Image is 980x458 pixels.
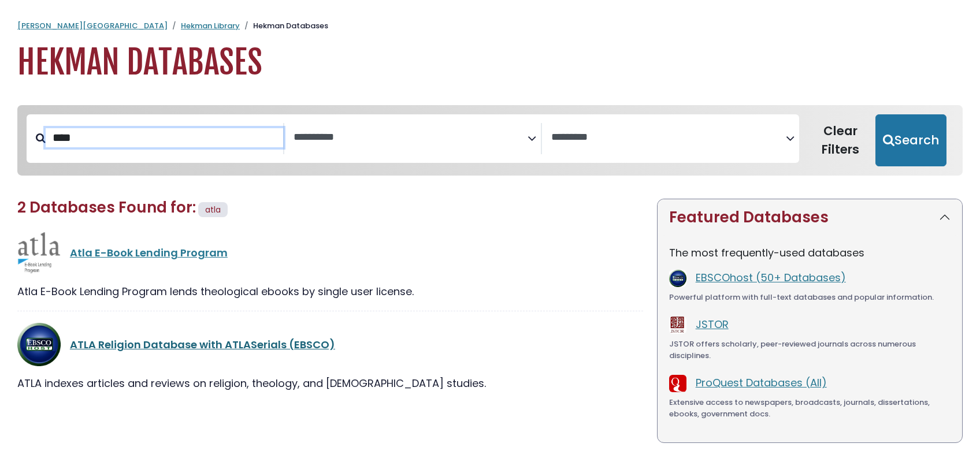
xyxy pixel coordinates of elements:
[205,204,221,215] span: atla
[696,317,729,332] a: JSTOR
[696,375,827,390] a: ProQuest Databases (All)
[240,20,328,32] li: Hekman Databases
[17,284,643,299] div: Atla E-Book Lending Program lends theological ebooks by single user license.
[17,197,196,218] span: 2 Databases Found for:
[669,245,951,260] p: The most frequently-used databases
[46,128,283,147] input: Search database by title or keyword
[294,132,528,144] textarea: Search
[658,199,962,236] button: Featured Databases
[806,114,875,166] button: Clear Filters
[70,245,228,260] a: Atla E-Book Lending Program
[669,292,951,303] div: Powerful platform with full-text databases and popular information.
[875,114,946,166] button: Submit for Search Results
[696,270,846,285] a: EBSCOhost (50+ Databases)
[17,20,168,31] a: [PERSON_NAME][GEOGRAPHIC_DATA]
[17,20,963,32] nav: breadcrumb
[17,43,963,82] h1: Hekman Databases
[669,397,951,419] div: Extensive access to newspapers, broadcasts, journals, dissertations, ebooks, government docs.
[551,132,785,144] textarea: Search
[17,375,643,391] div: ATLA indexes articles and reviews on religion, theology, and [DEMOGRAPHIC_DATA] studies.
[70,337,335,352] a: ATLA Religion Database with ATLASerials (EBSCO)
[181,20,240,31] a: Hekman Library
[669,338,951,361] div: JSTOR offers scholarly, peer-reviewed journals across numerous disciplines.
[17,105,963,176] nav: Search filters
